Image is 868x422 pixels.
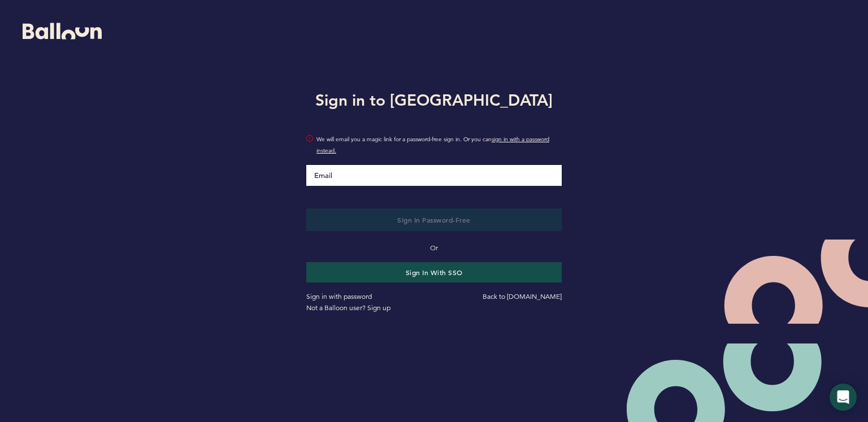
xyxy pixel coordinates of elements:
div: Open Intercom Messenger [830,384,857,411]
h1: Sign in to [GEOGRAPHIC_DATA] [298,89,570,111]
span: We will email you a magic link for a password-free sign in. Or you can [316,134,562,156]
button: Sign in Password-Free [306,208,562,231]
a: Not a Balloon user? Sign up [306,303,390,312]
a: Sign in with password [306,292,372,301]
p: Or [306,242,562,254]
a: Back to [DOMAIN_NAME] [483,292,562,301]
input: Email [306,165,562,186]
button: Sign in with SSO [306,262,562,282]
span: Sign in Password-Free [397,215,471,224]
